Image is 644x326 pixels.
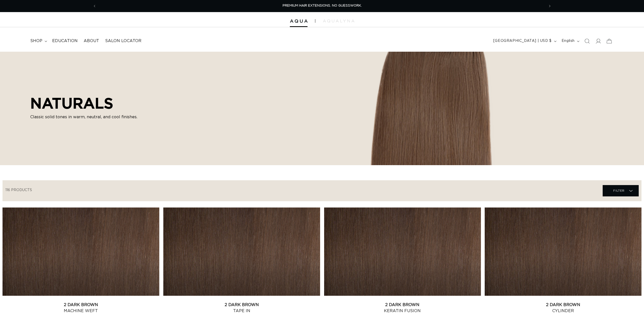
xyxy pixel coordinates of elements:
[581,36,593,47] summary: Search
[559,36,581,46] button: English
[84,38,99,44] span: About
[102,35,144,47] a: Salon Locator
[49,35,81,47] a: Education
[81,35,102,47] a: About
[30,94,144,112] h2: NATURALS
[30,38,42,44] span: shop
[105,38,141,44] span: Salon Locator
[163,302,320,314] a: 2 Dark Brown Tape In
[493,38,552,44] span: [GEOGRAPHIC_DATA] | USD $
[89,1,100,11] button: Previous announcement
[283,4,362,7] span: PREMIUM HAIR EXTENSIONS. NO GUESSWORK.
[562,38,575,44] span: English
[544,1,555,11] button: Next announcement
[485,302,641,314] a: 2 Dark Brown Cylinder
[30,114,144,120] p: Classic solid tones in warm, neutral, and cool finishes.
[3,302,159,314] a: 2 Dark Brown Machine Weft
[27,35,49,47] summary: shop
[324,302,481,314] a: 2 Dark Brown Keratin Fusion
[323,19,354,22] img: aqualyna.com
[603,185,639,196] summary: Filter
[490,36,559,46] button: [GEOGRAPHIC_DATA] | USD $
[290,19,308,23] img: Aqua Hair Extensions
[613,186,625,195] span: Filter
[5,188,32,192] span: 116 products
[52,38,78,44] span: Education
